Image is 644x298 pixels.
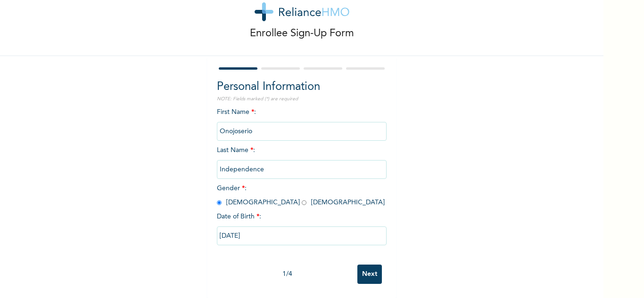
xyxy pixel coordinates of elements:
h2: Personal Information [217,79,387,96]
span: Date of Birth : [217,212,261,222]
span: First Name : [217,109,387,135]
input: DD-MM-YYYY [217,226,387,245]
div: 1 / 4 [217,269,357,279]
input: Next [357,265,382,284]
span: Gender : [DEMOGRAPHIC_DATA] [DEMOGRAPHIC_DATA] [217,185,385,206]
input: Enter your first name [217,122,387,141]
span: Last Name : [217,147,387,173]
p: NOTE: Fields marked (*) are required [217,96,387,103]
input: Enter your last name [217,160,387,179]
p: Enrollee Sign-Up Form [250,26,354,41]
img: logo [255,2,349,21]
